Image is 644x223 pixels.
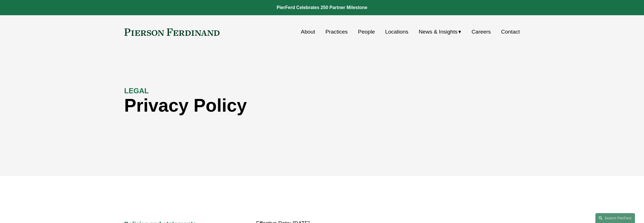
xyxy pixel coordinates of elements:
a: Careers [472,27,491,37]
strong: LEGAL [124,87,149,95]
a: About [301,27,315,37]
a: Practices [325,27,348,37]
a: Search this site [595,213,635,223]
span: News & Insights [419,27,458,37]
a: folder dropdown [419,27,461,37]
h1: Privacy Policy [124,95,421,116]
a: People [358,27,375,37]
a: Contact [501,27,520,37]
a: Locations [385,27,408,37]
